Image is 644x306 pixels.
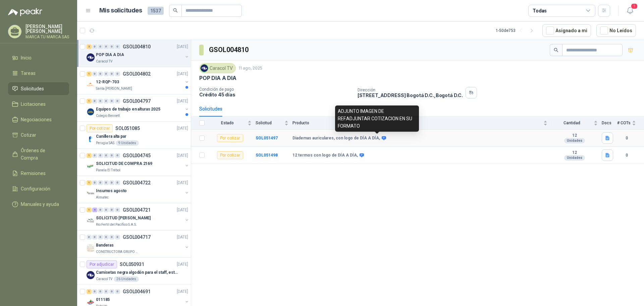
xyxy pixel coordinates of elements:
[98,289,103,294] div: 0
[104,289,109,294] div: 0
[256,153,278,158] a: SOL051498
[177,71,188,77] p: [DATE]
[631,3,638,9] span: 1
[551,121,592,125] span: Cantidad
[109,153,114,158] div: 0
[115,72,120,76] div: 0
[177,289,188,295] p: [DATE]
[177,261,188,268] p: [DATE]
[21,131,36,139] span: Cotizar
[21,85,44,92] span: Solicitudes
[496,25,537,36] div: 1 - 50 de 753
[87,97,190,119] a: 1 0 0 0 0 0 GSOL004797[DATE] Company LogoEquipos de trabajo en alturas 2025Colegio Bennett
[87,70,190,91] a: 1 0 0 0 0 0 GSOL004802[DATE] Company Logo12-RQP-703Santa [PERSON_NAME]
[21,116,52,123] span: Negociaciones
[87,217,95,225] img: Company Logo
[87,289,92,294] div: 1
[98,235,103,239] div: 0
[96,297,110,303] p: 011185
[92,44,97,49] div: 0
[96,195,109,200] p: Almatec
[109,44,114,49] div: 0
[96,161,152,167] p: SOLICITUD DE COMPRA 2169
[199,105,222,113] div: Solicitudes
[96,79,119,85] p: 12-RQP-703
[96,133,126,140] p: Canillera alta par
[602,117,617,130] th: Docs
[116,140,139,146] div: 9 Unidades
[177,207,188,213] p: [DATE]
[98,208,103,212] div: 0
[92,99,97,103] div: 0
[77,258,191,285] a: Por adjudicarSOL050931[DATE] Company LogoCamisetas negra algodón para el staff, estampadas en esp...
[358,92,463,98] p: [STREET_ADDRESS] Bogotá D.C. , Bogotá D.C.
[96,59,112,64] p: Caracol TV
[123,153,151,158] p: GSOL004745
[109,235,114,239] div: 0
[96,86,132,91] p: Santa [PERSON_NAME]
[217,134,243,142] div: Por cotizar
[92,208,97,212] div: 4
[617,117,644,130] th: # COTs
[104,153,109,158] div: 0
[87,44,92,49] div: 2
[87,180,92,185] div: 1
[87,260,117,268] div: Por adjudicar
[114,276,139,282] div: 26 Unidades
[199,92,352,97] p: Crédito 45 días
[551,150,598,156] b: 12
[96,168,120,173] p: Panela El Trébol
[8,144,69,164] a: Órdenes de Compra
[104,208,109,212] div: 0
[21,170,46,177] span: Remisiones
[177,125,188,132] p: [DATE]
[21,54,32,61] span: Inicio
[87,179,190,200] a: 1 0 0 0 0 0 GSOL004722[DATE] Company LogoInsumos agostoAlmatec
[199,87,352,92] p: Condición de pago
[115,180,120,185] div: 0
[256,117,292,130] th: Solicitud
[96,269,179,276] p: Camisetas negra algodón para el staff, estampadas en espalda y frente con el logo
[87,271,95,279] img: Company Logo
[87,108,95,116] img: Company Logo
[99,6,142,15] h1: Mis solicitudes
[21,185,50,192] span: Configuración
[8,198,69,211] a: Manuales y ayuda
[87,124,113,132] div: Por cotizar
[96,222,137,227] p: Rio Fertil del Pacífico S.A.S.
[98,180,103,185] div: 0
[25,35,69,39] p: MARCA TU MARCA SAS
[87,81,95,89] img: Company Logo
[564,155,585,161] div: Unidades
[92,289,97,294] div: 0
[617,152,636,159] b: 0
[617,121,631,125] span: # COTs
[533,7,547,14] div: Todas
[109,72,114,76] div: 0
[87,43,190,64] a: 2 0 0 0 0 0 GSOL004810[DATE] Company LogoPOP DIA A DIACaracol TV
[564,138,585,143] div: Unidades
[199,75,236,82] p: POP DIA A DIA
[96,188,127,194] p: Insumos agosto
[96,106,160,113] p: Equipos de trabajo en alturas 2025
[87,72,92,76] div: 1
[98,72,103,76] div: 0
[123,208,151,212] p: GSOL004721
[292,153,358,158] b: 12 termos con logo de DÍA A DÍA,
[87,53,95,61] img: Company Logo
[551,117,602,130] th: Cantidad
[123,180,151,185] p: GSOL004722
[596,24,636,37] button: No Leídos
[209,121,246,125] span: Estado
[21,201,59,208] span: Manuales y ayuda
[8,129,69,141] a: Cotizar
[104,235,109,239] div: 0
[104,180,109,185] div: 0
[87,189,95,198] img: Company Logo
[87,135,95,143] img: Company Logo
[87,151,190,173] a: 1 0 0 0 0 0 GSOL004745[DATE] Company LogoSOLICITUD DE COMPRA 2169Panela El Trébol
[96,215,151,221] p: SOLICITUD [PERSON_NAME]
[148,7,164,15] span: 1537
[120,262,144,267] p: SOL050931
[123,99,151,103] p: GSOL004797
